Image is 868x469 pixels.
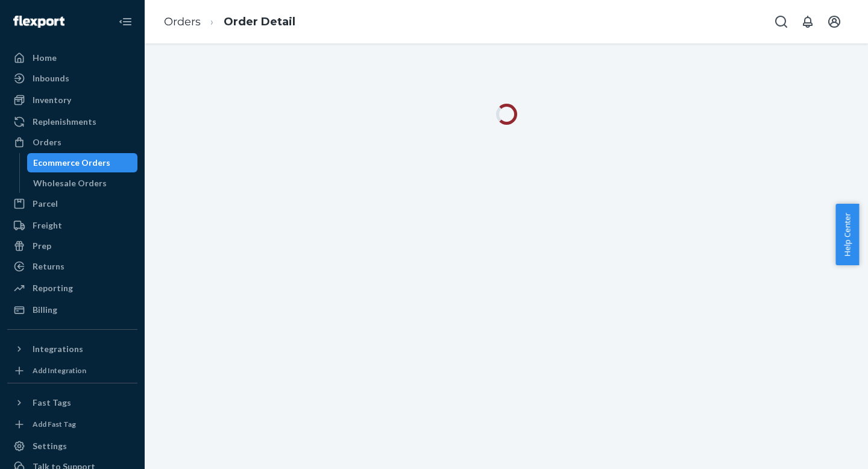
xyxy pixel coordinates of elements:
button: Open notifications [796,10,820,34]
a: Returns [7,257,137,276]
div: Replenishments [33,116,96,128]
div: Parcel [33,198,58,210]
ol: breadcrumbs [154,4,305,40]
a: Parcel [7,194,137,213]
a: Replenishments [7,112,137,131]
div: Returns [33,260,64,272]
button: Open account menu [822,10,846,34]
a: Orders [7,133,137,152]
div: Inbounds [33,72,69,84]
a: Add Integration [7,364,137,378]
a: Inventory [7,90,137,110]
div: Ecommerce Orders [33,157,110,169]
button: Fast Tags [7,393,137,412]
div: Settings [33,440,67,452]
button: Open Search Box [769,10,793,34]
a: Home [7,48,137,68]
button: Help Center [835,204,859,265]
div: Home [33,52,57,64]
div: Fast Tags [33,397,71,409]
div: Billing [33,304,57,316]
a: Billing [7,300,137,319]
div: Prep [33,240,51,252]
div: Wholesale Orders [33,177,107,189]
a: Freight [7,216,137,235]
a: Order Detail [224,15,295,28]
a: Settings [7,436,137,456]
div: Add Integration [33,365,86,376]
button: Integrations [7,339,137,359]
a: Add Fast Tag [7,417,137,432]
div: Add Fast Tag [33,419,76,429]
button: Close Navigation [113,10,137,34]
div: Inventory [33,94,71,106]
a: Prep [7,236,137,256]
div: Orders [33,136,61,148]
div: Reporting [33,282,73,294]
a: Ecommerce Orders [27,153,138,172]
div: Freight [33,219,62,231]
div: Integrations [33,343,83,355]
a: Orders [164,15,201,28]
a: Inbounds [7,69,137,88]
a: Wholesale Orders [27,174,138,193]
a: Reporting [7,279,137,298]
img: Flexport logo [13,16,64,28]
